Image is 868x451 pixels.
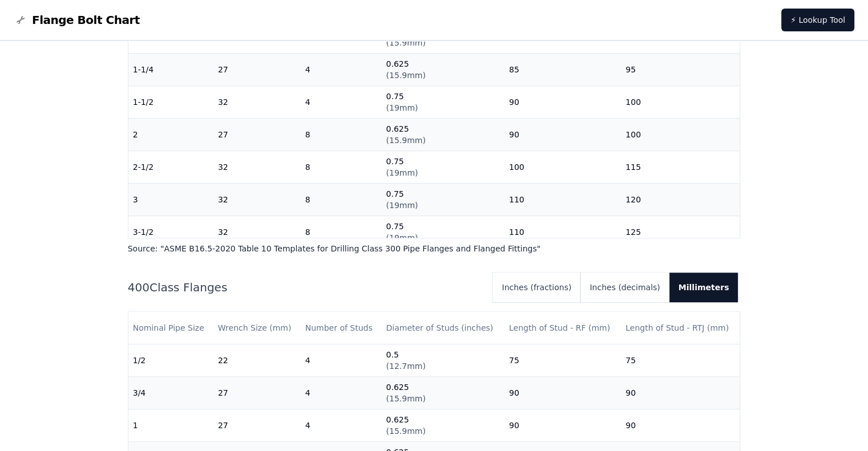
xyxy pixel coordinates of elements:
td: 0.75 [381,183,504,216]
td: 4 [301,409,382,442]
span: ( 15.9mm ) [386,38,425,47]
td: 95 [621,53,740,86]
th: Diameter of Studs (inches) [381,312,504,344]
td: 100 [621,118,740,151]
td: 125 [621,216,740,248]
td: 90 [621,409,740,442]
td: 90 [504,409,621,442]
span: ( 15.9mm ) [386,136,425,145]
img: Flange Bolt Chart Logo [14,13,27,27]
td: 120 [621,183,740,216]
th: Length of Stud - RTJ (mm) [621,312,740,344]
td: 2-1/2 [128,151,213,183]
button: Inches (fractions) [492,273,580,302]
td: 85 [504,53,621,86]
td: 110 [504,183,621,216]
th: Wrench Size (mm) [213,312,301,344]
span: ( 15.9mm ) [386,71,425,80]
button: Millimeters [669,273,738,302]
td: 0.625 [381,409,504,442]
td: 27 [213,118,301,151]
td: 115 [621,151,740,183]
td: 4 [301,377,382,409]
h2: 400 Class Flanges [128,279,484,295]
td: 1-1/4 [128,53,213,86]
td: 3-1/2 [128,216,213,248]
td: 0.625 [381,377,504,409]
td: 8 [301,216,382,248]
td: 32 [213,216,301,248]
td: 110 [504,216,621,248]
td: 32 [213,86,301,118]
td: 90 [621,377,740,409]
a: Flange Bolt Chart LogoFlange Bolt Chart [14,12,140,28]
td: 90 [504,86,621,118]
td: 0.625 [381,53,504,86]
span: ( 19mm ) [386,168,418,177]
span: ( 19mm ) [386,201,418,210]
td: 8 [301,151,382,183]
span: ( 15.9mm ) [386,426,425,436]
td: 1 [128,409,213,442]
td: 75 [621,344,740,377]
td: 32 [213,183,301,216]
td: 0.75 [381,86,504,118]
td: 27 [213,377,301,409]
td: 32 [213,151,301,183]
td: 0.625 [381,118,504,151]
td: 75 [504,344,621,377]
td: 27 [213,53,301,86]
span: ( 19mm ) [386,233,418,242]
a: ⚡ Lookup Tool [781,9,854,31]
td: 1-1/2 [128,86,213,118]
p: Source: " ASME B16.5-2020 Table 10 Templates for Drilling Class 300 Pipe Flanges and Flanged Fitt... [128,243,741,254]
span: ( 12.7mm ) [386,361,425,371]
td: 8 [301,183,382,216]
span: ( 19mm ) [386,103,418,112]
td: 2 [128,118,213,151]
td: 4 [301,86,382,118]
td: 3 [128,183,213,216]
th: Length of Stud - RF (mm) [504,312,621,344]
td: 4 [301,344,382,377]
td: 100 [504,151,621,183]
span: ( 15.9mm ) [386,394,425,403]
td: 22 [213,344,301,377]
td: 3/4 [128,377,213,409]
td: 8 [301,118,382,151]
th: Number of Studs [301,312,382,344]
th: Nominal Pipe Size [128,312,213,344]
td: 1/2 [128,344,213,377]
td: 4 [301,53,382,86]
td: 100 [621,86,740,118]
td: 0.75 [381,151,504,183]
td: 27 [213,409,301,442]
span: Flange Bolt Chart [32,12,140,28]
td: 90 [504,377,621,409]
button: Inches (decimals) [580,273,669,302]
td: 0.75 [381,216,504,248]
td: 90 [504,118,621,151]
td: 0.5 [381,344,504,377]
